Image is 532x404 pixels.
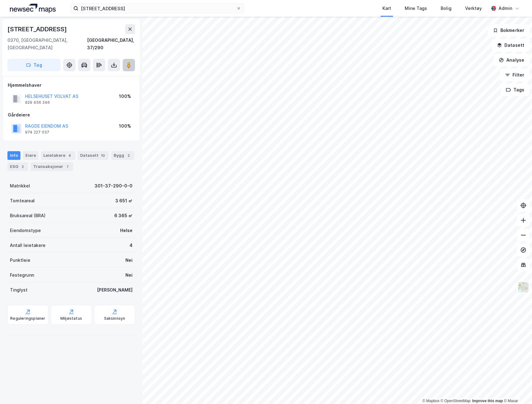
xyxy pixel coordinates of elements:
[517,281,529,293] img: Z
[500,69,530,81] button: Filter
[125,152,132,159] div: 2
[10,182,30,190] div: Matrikkel
[7,37,87,51] div: 0370, [GEOGRAPHIC_DATA], [GEOGRAPHIC_DATA]
[488,24,530,37] button: Bokmerker
[7,162,28,171] div: ESG
[87,37,135,51] div: [GEOGRAPHIC_DATA], 37/290
[25,130,49,135] div: 974 227 037
[67,152,73,159] div: 4
[64,164,71,170] div: 7
[8,111,135,119] div: Gårdeiere
[97,286,133,294] div: [PERSON_NAME]
[78,4,236,13] input: Søk på adresse, matrikkel, gårdeiere, leietakere eller personer
[10,316,45,321] div: Reguleringsplaner
[111,151,134,160] div: Bygg
[8,81,135,89] div: Hjemmelshaver
[382,5,391,12] div: Kart
[10,271,34,279] div: Festegrunn
[10,286,28,294] div: Tinglyst
[41,151,75,160] div: Leietakere
[492,39,530,51] button: Datasett
[129,242,133,249] div: 4
[125,257,133,264] div: Nei
[441,399,471,403] a: OpenStreetMap
[441,5,451,12] div: Bolig
[119,122,131,130] div: 100%
[10,4,56,13] img: logo.a4113a55bc3d86da70a041830d287a7e.svg
[422,399,439,403] a: Mapbox
[78,151,109,160] div: Datasett
[23,151,38,160] div: Eiere
[94,182,133,190] div: 301-37-290-0-0
[120,227,133,234] div: Helse
[10,197,35,204] div: Tomteareal
[125,271,133,279] div: Nei
[499,5,512,12] div: Admin
[501,374,532,404] div: Kontrollprogram for chat
[472,399,503,403] a: Improve this map
[119,93,131,100] div: 100%
[60,316,82,321] div: Miljøstatus
[114,212,133,219] div: 6 365 ㎡
[31,162,73,171] div: Transaksjoner
[10,227,41,234] div: Eiendomstype
[10,242,46,249] div: Antall leietakere
[7,151,20,160] div: Info
[104,316,125,321] div: Saksinnsyn
[10,212,46,219] div: Bruksareal (BRA)
[100,152,106,159] div: 10
[25,100,50,105] div: 929 456 246
[501,84,530,96] button: Tags
[494,54,530,66] button: Analyse
[465,5,482,12] div: Verktøy
[405,5,427,12] div: Mine Tags
[20,164,26,170] div: 2
[10,257,30,264] div: Punktleie
[7,24,68,34] div: [STREET_ADDRESS]
[7,59,61,71] button: Tag
[115,197,133,204] div: 3 651 ㎡
[501,374,532,404] iframe: Chat Widget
